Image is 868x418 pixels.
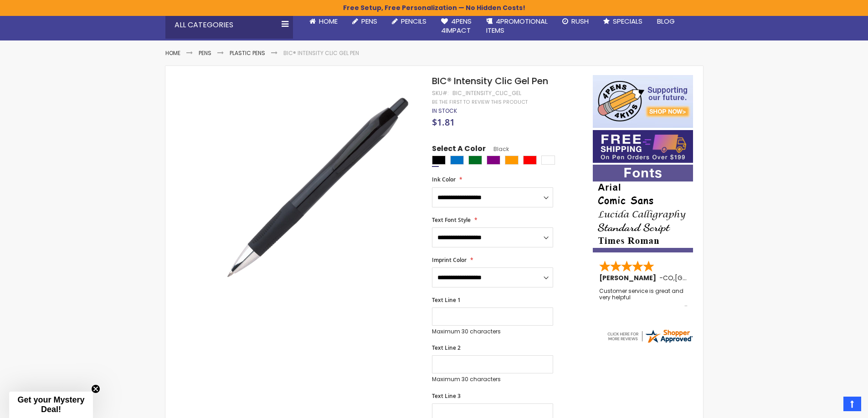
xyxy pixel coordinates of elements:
a: Plastic Pens [230,49,265,57]
span: CO [663,273,673,282]
span: 4Pens 4impact [441,16,472,35]
span: $1.81 [432,116,455,128]
div: Get your Mystery Deal!Close teaser [9,392,93,418]
img: bic_intensity_clic_side_black_1.jpg [212,88,420,296]
span: Rush [571,16,589,26]
strong: SKU [432,89,449,97]
span: 4PROMOTIONAL ITEMS [486,16,548,35]
span: Pencils [401,16,426,26]
p: Maximum 30 characters [432,376,553,383]
a: Home [165,49,180,57]
span: [GEOGRAPHIC_DATA] [675,273,742,282]
span: Ink Color [432,176,456,183]
a: Pens [199,49,211,57]
span: Select A Color [432,144,486,156]
a: Home [302,11,345,31]
div: Orange [505,156,519,165]
a: Specials [596,11,650,31]
div: Red [523,156,537,165]
a: Blog [650,11,682,31]
a: 4PROMOTIONALITEMS [479,11,555,41]
iframe: Google Customer Reviews [793,393,868,418]
img: 4pens.com widget logo [606,328,693,344]
div: Customer service is great and very helpful [599,288,688,307]
a: Pens [345,11,385,31]
span: BIC® Intensity Clic Gel Pen [432,75,548,87]
span: Pens [361,16,377,26]
a: Pencils [385,11,434,31]
span: Get your Mystery Deal! [17,395,84,414]
div: White [541,156,555,165]
div: Black [432,156,446,165]
span: - , [659,273,742,282]
span: [PERSON_NAME] [599,273,659,282]
img: 4pens 4 kids [593,75,693,128]
span: Text Font Style [432,216,471,224]
div: bic_intensity_clic_gel [452,90,521,97]
div: Availability [432,107,457,115]
li: BIC® Intensity Clic Gel Pen [283,50,359,57]
div: Blue Light [450,156,464,165]
img: font-personalization-examples [593,165,693,252]
a: Rush [555,11,596,31]
span: Text Line 1 [432,296,461,304]
a: 4pens.com certificate URL [606,338,693,346]
span: Text Line 3 [432,392,461,400]
span: In stock [432,107,457,115]
p: Maximum 30 characters [432,328,553,335]
span: Imprint Color [432,256,467,264]
span: Specials [613,16,642,26]
span: Black [486,145,509,153]
div: All Categories [165,11,293,39]
a: 4Pens4impact [434,11,479,41]
div: Purple [487,156,500,165]
a: Be the first to review this product [432,99,528,106]
div: Green [468,156,482,165]
img: Free shipping on orders over $199 [593,130,693,163]
button: Close teaser [91,384,100,393]
span: Home [319,16,338,26]
span: Text Line 2 [432,344,461,352]
span: Blog [657,16,675,26]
